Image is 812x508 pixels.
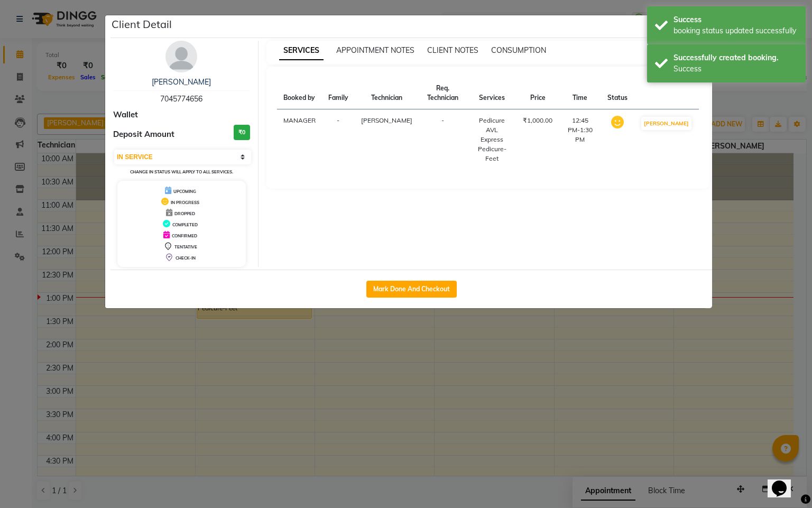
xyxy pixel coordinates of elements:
th: Technician [355,77,419,109]
h5: Client Detail [112,16,172,32]
div: Pedicure AVL Express Pedicure-Feet [474,116,510,163]
span: COMPLETED [172,222,198,227]
span: IN PROGRESS [171,200,199,205]
span: 7045774656 [160,94,202,104]
div: Success [673,63,798,75]
div: booking status updated successfully [673,25,798,36]
span: [PERSON_NAME] [361,116,412,124]
a: [PERSON_NAME] [152,77,211,87]
button: [PERSON_NAME] [641,117,691,130]
small: Change in status will apply to all services. [130,169,233,174]
th: Price [516,77,559,109]
td: - [419,109,468,170]
iframe: chat widget [768,466,801,497]
span: UPCOMING [173,189,196,194]
span: Deposit Amount [113,128,174,141]
span: TENTATIVE [174,244,197,250]
td: - [322,109,355,170]
div: ₹1,000.00 [523,116,552,125]
th: Booked by [277,77,322,109]
td: 12:45 PM-1:30 PM [559,109,601,170]
div: Success [673,14,798,25]
td: MANAGER [277,109,322,170]
div: Successfully created booking. [673,52,798,63]
span: CHECK-IN [176,255,196,261]
span: DROPPED [174,211,195,216]
th: Time [559,77,601,109]
span: CLIENT NOTES [427,45,478,55]
span: Wallet [113,109,138,121]
th: Status [601,77,634,109]
img: avatar [165,41,197,72]
th: Family [322,77,355,109]
span: CONFIRMED [172,233,197,238]
h3: ₹0 [234,125,250,140]
span: CONSUMPTION [491,45,546,55]
th: Services [467,77,516,109]
button: Mark Done And Checkout [366,281,457,298]
span: SERVICES [279,41,324,60]
th: Req. Technician [419,77,468,109]
span: APPOINTMENT NOTES [336,45,414,55]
